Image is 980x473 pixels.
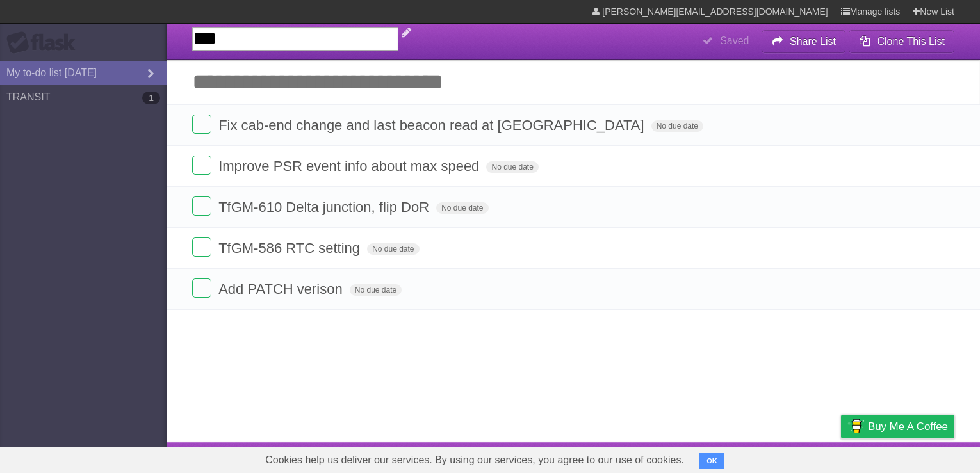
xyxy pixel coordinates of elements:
b: Saved [720,35,749,46]
b: Clone This List [877,36,945,47]
span: No due date [436,202,488,214]
a: Privacy [824,445,858,470]
button: Share List [762,30,846,53]
span: Fix cab-end change and last beacon read at [GEOGRAPHIC_DATA] [218,117,647,133]
a: Terms [781,445,809,470]
b: Share List [790,36,836,47]
span: Add PATCH verison [218,281,346,297]
a: About [671,445,698,470]
span: Improve PSR event info about max speed [218,158,482,174]
label: Done [192,237,211,257]
button: Clone This List [849,30,954,53]
b: 1 [142,92,160,104]
span: No due date [486,161,538,173]
span: Buy me a coffee [868,415,948,438]
a: Suggest a feature [874,445,954,470]
span: No due date [367,243,419,255]
a: Buy me a coffee [841,415,954,438]
label: Done [192,115,211,134]
span: No due date [651,120,703,132]
a: Developers [713,445,765,470]
button: OK [699,453,724,469]
label: Done [192,156,211,175]
span: Cookies help us deliver our services. By using our services, you agree to our use of cookies. [252,447,697,473]
div: Flask [6,31,83,54]
label: Done [192,278,211,298]
label: Done [192,196,211,216]
span: TfGM-586 RTC setting [218,240,363,256]
img: Buy me a coffee [847,415,865,437]
span: No due date [350,284,402,296]
span: TfGM-610 Delta junction, flip DoR [218,199,432,215]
